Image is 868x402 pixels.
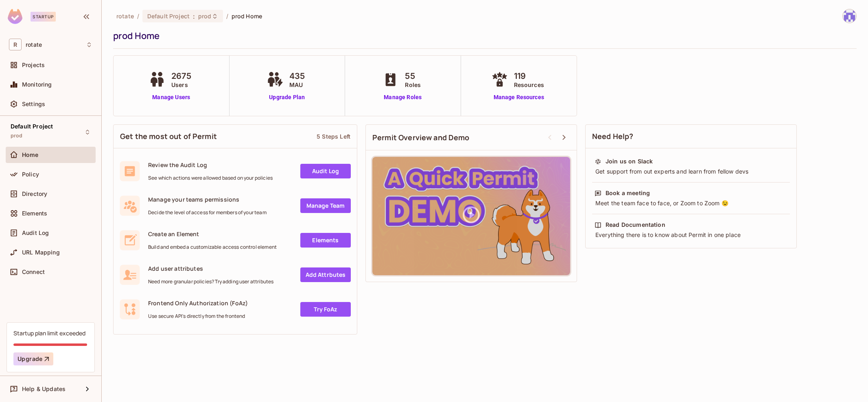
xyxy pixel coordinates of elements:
[22,269,45,275] span: Connect
[300,233,351,248] a: Elements
[490,93,548,102] a: Manage Resources
[148,244,277,250] span: Build and embed a customizable access control element
[148,313,248,319] span: Use secure API's directly from the frontend
[606,221,665,229] div: Read Documentation
[606,189,650,197] div: Book a meeting
[289,80,305,89] span: MAU
[22,101,45,107] span: Settings
[317,133,350,140] div: 5 Steps Left
[9,39,22,50] span: R
[148,175,273,181] span: See which actions were allowed based on your policies
[26,41,42,48] span: Workspace: rotate
[148,299,248,307] span: Frontend Only Authorization (FoAz)
[148,209,267,216] span: Decide the level of access for members of your team
[198,12,212,20] span: prod
[147,12,190,20] span: Default Project
[289,70,305,82] span: 435
[148,230,277,238] span: Create an Element
[380,93,425,102] a: Manage Roles
[300,198,351,213] a: Manage Team
[22,191,47,197] span: Directory
[595,199,787,207] div: Meet the team face to face, or Zoom to Zoom 😉
[13,352,53,365] button: Upgrade
[148,196,267,203] span: Manage your teams permissions
[8,9,22,24] img: SReyMgAAAABJRU5ErkJggg==
[22,386,66,392] span: Help & Updates
[22,171,39,178] span: Policy
[405,80,421,89] span: Roles
[300,302,351,317] a: Try FoAz
[22,62,45,68] span: Projects
[595,231,787,239] div: Everything there is to know about Permit in one place
[514,80,544,89] span: Resources
[148,278,273,285] span: Need more granular policies? Try adding user attributes
[22,81,52,88] span: Monitoring
[372,133,470,143] span: Permit Overview and Demo
[405,70,421,82] span: 55
[300,267,351,282] a: Add Attrbutes
[22,230,49,236] span: Audit Log
[116,12,134,20] span: the active workspace
[843,9,856,23] img: yoongjia@letsrotate.com
[592,131,634,141] span: Need Help?
[11,123,53,130] span: Default Project
[606,157,653,165] div: Join us on Slack
[137,12,139,20] li: /
[11,133,23,139] span: prod
[148,161,273,169] span: Review the Audit Log
[147,93,196,102] a: Manage Users
[232,12,262,20] span: prod Home
[514,70,544,82] span: 119
[31,12,56,22] div: Startup
[120,131,217,141] span: Get the most out of Permit
[192,13,195,20] span: :
[22,210,47,217] span: Elements
[113,30,853,42] div: prod Home
[22,249,60,256] span: URL Mapping
[148,265,273,272] span: Add user attributes
[13,329,85,337] div: Startup plan limit exceeded
[171,80,192,89] span: Users
[226,12,228,20] li: /
[595,167,787,176] div: Get support from out experts and learn from fellow devs
[265,93,309,102] a: Upgrade Plan
[300,164,351,178] a: Audit Log
[171,70,192,82] span: 2675
[22,152,39,158] span: Home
